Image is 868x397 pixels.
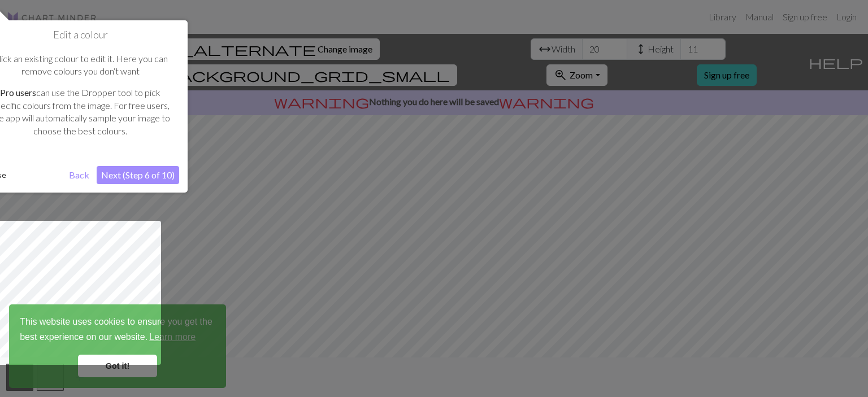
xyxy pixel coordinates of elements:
[64,166,94,184] button: Back
[97,166,179,184] button: Next (Step 6 of 10)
